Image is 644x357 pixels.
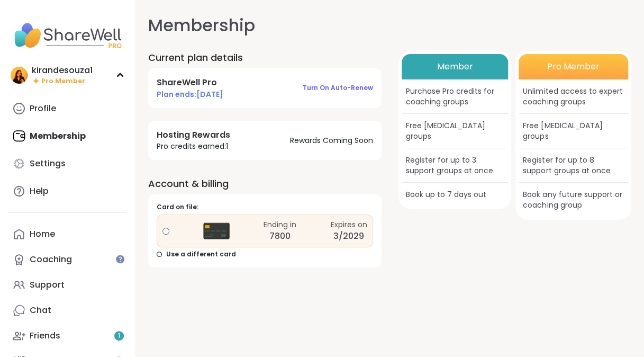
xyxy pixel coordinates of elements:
div: Purchase Pro credits for coaching groups [402,79,509,114]
div: Ending in [264,219,296,230]
span: Turn on auto-renew [303,83,373,92]
div: Free [MEDICAL_DATA] groups [402,114,509,148]
div: Free [MEDICAL_DATA] groups [519,114,628,148]
div: Book up to 7 days out [402,183,509,206]
a: Profile [8,96,126,121]
div: Expires on [330,219,367,230]
img: Credit Card [203,218,230,244]
div: Card on file: [157,203,373,212]
h2: Account & billing [148,177,382,190]
div: Chat [30,305,51,316]
div: kirandesouza1 [32,65,93,76]
a: Settings [8,151,126,176]
a: Friends1 [8,323,126,349]
div: 3/2029 [333,230,364,243]
iframe: Spotlight [116,255,124,263]
div: Member [402,54,509,79]
span: Use a different card [166,250,236,259]
div: Profile [30,103,56,114]
div: Register for up to 8 support groups at once [519,148,628,183]
span: Rewards Coming Soon [290,135,373,146]
div: Support [30,279,65,291]
a: Help [8,178,126,204]
a: Chat [8,298,126,323]
a: Home [8,221,126,247]
span: Plan ends: [DATE] [157,89,223,100]
a: Support [8,272,126,298]
h4: ShareWell Pro [157,77,223,88]
div: Friends [30,330,60,342]
div: 7800 [269,230,291,243]
div: Pro Member [519,54,628,79]
div: Book any future support or coaching group [519,183,628,217]
img: ShareWell Nav Logo [8,17,126,54]
div: Settings [30,158,66,169]
span: 1 [118,332,120,341]
div: Help [30,185,49,197]
img: kirandesouza1 [11,67,28,84]
a: Coaching [8,247,126,272]
div: Coaching [30,254,72,265]
span: Pro credits earned: 1 [157,141,230,151]
h1: Membership [148,13,631,38]
h4: Hosting Rewards [157,129,230,141]
div: Home [30,228,55,240]
div: Unlimited access to expert coaching groups [519,79,628,114]
span: Pro Member [41,77,85,86]
h2: Current plan details [148,51,382,64]
div: Register for up to 3 support groups at once [402,148,509,183]
button: Turn on auto-renew [303,77,373,99]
